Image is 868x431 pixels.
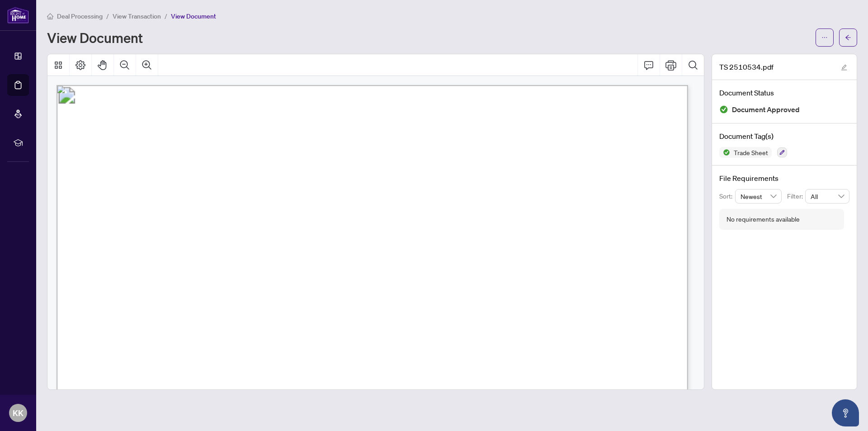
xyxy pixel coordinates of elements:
span: Deal Processing [57,12,103,20]
span: Newest [741,189,777,203]
span: Document Approved [732,104,800,116]
span: home [47,13,53,19]
div: No requirements available [726,214,800,224]
span: Trade Sheet [730,149,772,156]
span: All [811,189,844,203]
li: / [165,11,167,21]
button: Open asap [832,399,859,426]
span: View Document [171,12,216,20]
h4: Document Status [719,87,849,98]
p: Filter: [787,191,805,201]
img: Document Status [719,105,728,114]
h1: View Document [47,30,143,45]
span: KK [13,407,24,419]
span: edit [841,64,847,71]
span: arrow-left [845,34,851,41]
h4: File Requirements [719,173,849,184]
p: Sort: [719,191,735,201]
span: View Transaction [113,12,161,20]
img: Status Icon [719,147,730,158]
li: / [106,11,109,21]
h4: Document Tag(s) [719,131,849,142]
span: TS 2510534.pdf [719,62,774,72]
span: ellipsis [821,34,828,41]
img: logo [7,7,29,24]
